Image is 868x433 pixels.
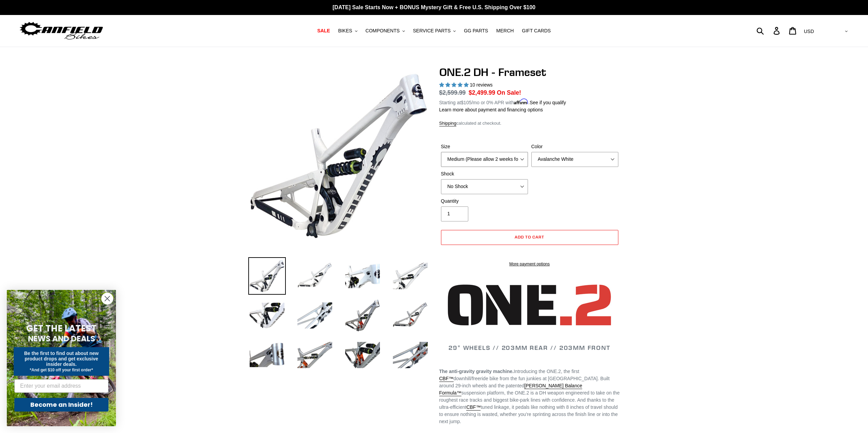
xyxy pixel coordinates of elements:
a: CBF™ [466,404,481,411]
a: MERCH [493,26,517,35]
a: CBF™ [439,376,454,382]
img: Load image into Gallery viewer, ONE.2 DH - Frameset [392,297,429,334]
img: Load image into Gallery viewer, ONE.2 DH - Frameset [344,257,381,295]
input: Search [760,23,778,38]
span: GIFT CARDS [522,28,551,34]
img: Load image into Gallery viewer, ONE.2 DH - Frameset [344,297,381,334]
span: SERVICE PARTS [413,28,451,34]
strong: The anti-gravity gravity machine. [439,369,514,374]
a: Shipping [439,121,457,126]
button: Become an Insider! [14,398,108,412]
img: Canfield Bikes [19,20,104,42]
a: More payment options [441,261,618,267]
span: 5.00 stars [439,82,470,88]
img: Load image into Gallery viewer, ONE.2 DH - Frameset [392,336,429,374]
span: Introducing the ONE.2, the first downhill/freeride bike from the fun junkies at [GEOGRAPHIC_DATA]... [439,369,620,424]
button: BIKES [335,26,361,35]
span: Add to cart [515,234,544,239]
img: Load image into Gallery viewer, ONE.2 DH - Frameset [248,257,286,295]
span: $2,499.99 [469,89,495,96]
span: BIKES [338,28,352,34]
img: Load image into Gallery viewer, ONE.2 DH - Frameset [296,297,334,334]
span: $105 [461,100,471,105]
h1: ONE.2 DH - Frameset [439,66,620,79]
s: $2,599.99 [439,89,466,96]
img: Load image into Gallery viewer, ONE.2 DH - Frameset [392,257,429,295]
img: Load image into Gallery viewer, ONE.2 DH - Frameset [296,257,334,295]
div: calculated at checkout. [439,120,620,127]
span: 29" WHEELS // 203MM REAR // 203MM FRONT [448,344,610,352]
input: Enter your email address [14,379,108,393]
span: SALE [317,28,330,34]
label: Color [531,143,618,150]
img: Load image into Gallery viewer, ONE.2 DH - Frameset [248,297,286,334]
span: Affirm [514,99,528,105]
span: Be the first to find out about new product drops and get exclusive insider deals. [24,351,99,367]
img: Load image into Gallery viewer, ONE.2 DH - Frameset [248,336,286,374]
a: Learn more about payment and financing options [439,107,543,112]
a: GIFT CARDS [518,26,554,35]
button: SERVICE PARTS [410,26,459,35]
button: Add to cart [441,230,618,245]
label: Quantity [441,198,528,205]
span: GG PARTS [464,28,488,34]
img: Load image into Gallery viewer, ONE.2 DH - Frameset [344,336,381,374]
label: Shock [441,170,528,177]
span: *And get $10 off your first order* [30,368,93,372]
span: 10 reviews [470,82,492,88]
button: COMPONENTS [362,26,408,35]
a: See if you qualify - Learn more about Affirm Financing (opens in modal) [530,100,566,105]
a: GG PARTS [460,26,491,35]
a: SALE [314,26,333,35]
span: MERCH [496,28,514,34]
a: [PERSON_NAME] Balance Formula™ [439,383,582,396]
span: COMPONENTS [366,28,400,34]
span: NEWS AND DEALS [28,333,95,344]
label: Size [441,143,528,150]
button: Close dialog [101,293,113,305]
p: Starting at /mo or 0% APR with . [439,97,566,106]
span: GET THE LATEST [26,322,97,335]
img: Load image into Gallery viewer, ONE.2 DH - Frameset [296,336,334,374]
span: On Sale! [497,88,521,97]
